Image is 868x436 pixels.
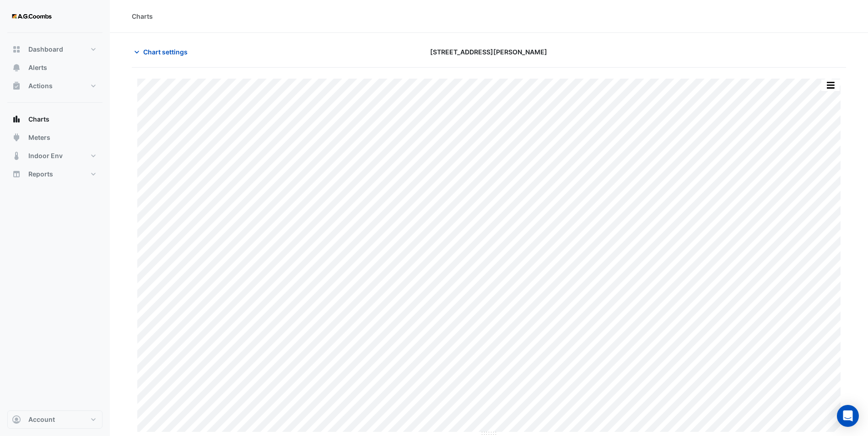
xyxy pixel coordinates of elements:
[12,81,21,90] app-icon: Actions
[821,80,840,91] button: More Options
[132,44,194,60] button: Chart settings
[12,151,21,160] app-icon: Indoor Env
[7,40,102,58] button: Dashboard
[28,415,55,424] span: Account
[12,170,21,179] app-icon: Reports
[28,45,63,54] span: Dashboard
[7,165,102,183] button: Reports
[7,410,102,429] button: Account
[12,63,21,72] app-icon: Alerts
[7,128,102,147] button: Meters
[143,47,188,57] span: Chart settings
[28,133,50,142] span: Meters
[132,11,153,21] div: Charts
[7,147,102,165] button: Indoor Env
[837,405,859,427] div: Open Intercom Messenger
[28,170,53,179] span: Reports
[12,115,21,124] app-icon: Charts
[430,47,547,57] span: [STREET_ADDRESS][PERSON_NAME]
[7,110,102,128] button: Charts
[7,58,102,77] button: Alerts
[28,63,47,72] span: Alerts
[11,7,52,26] img: Company Logo
[12,45,21,54] app-icon: Dashboard
[28,81,53,90] span: Actions
[28,115,49,124] span: Charts
[12,133,21,142] app-icon: Meters
[7,77,102,95] button: Actions
[28,151,63,160] span: Indoor Env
